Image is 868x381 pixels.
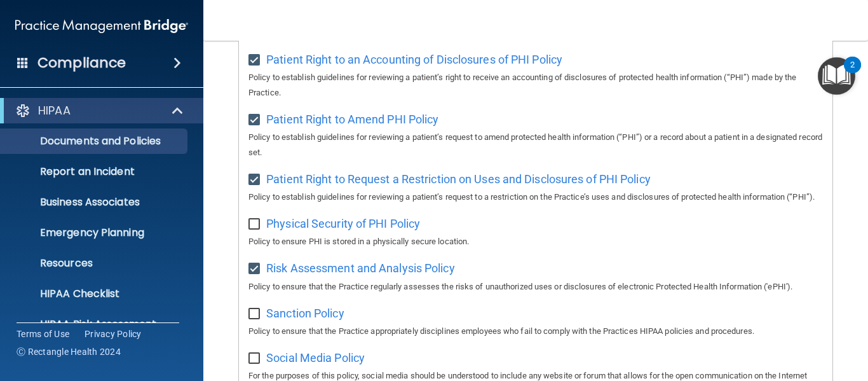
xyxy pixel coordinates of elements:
span: Sanction Policy [266,307,344,320]
img: PMB logo [15,13,188,39]
span: Ⓒ Rectangle Health 2024 [17,345,121,358]
p: Policy to ensure that the Practice appropriately disciplines employees who fail to comply with th... [248,324,823,339]
p: Emergency Planning [8,226,182,239]
span: Physical Security of PHI Policy [266,217,420,230]
span: Social Media Policy [266,351,365,364]
p: Policy to establish guidelines for reviewing a patient’s right to receive an accounting of disclo... [248,70,823,100]
p: HIPAA Risk Assessment [8,318,182,331]
p: Policy to ensure that the Practice regularly assesses the risks of unauthorized uses or disclosur... [248,279,823,294]
p: Documents and Policies [8,135,182,148]
span: Patient Right to Request a Restriction on Uses and Disclosures of PHI Policy [266,172,651,186]
p: Resources [8,257,182,270]
p: Policy to ensure PHI is stored in a physically secure location. [248,234,823,249]
span: Risk Assessment and Analysis Policy [266,261,455,275]
p: Policy to establish guidelines for reviewing a patient’s request to a restriction on the Practice... [248,190,823,205]
h4: Compliance [37,54,126,72]
div: 2 [850,65,855,81]
span: Patient Right to an Accounting of Disclosures of PHI Policy [266,53,562,66]
button: Open Resource Center, 2 new notifications [818,57,855,95]
p: Business Associates [8,196,182,209]
p: HIPAA [38,103,71,118]
a: HIPAA [15,103,184,118]
p: Report an Incident [8,165,182,178]
a: Terms of Use [17,328,69,340]
p: HIPAA Checklist [8,287,182,300]
p: Policy to establish guidelines for reviewing a patient’s request to amend protected health inform... [248,130,823,160]
a: Privacy Policy [85,328,142,340]
span: Patient Right to Amend PHI Policy [266,113,438,126]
